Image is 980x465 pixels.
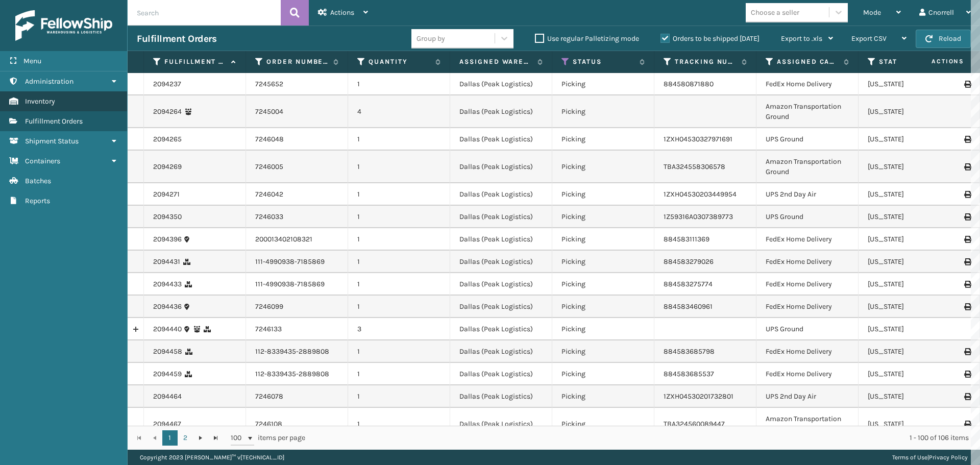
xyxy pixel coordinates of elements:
[964,258,970,265] i: Print Label
[552,151,654,183] td: Picking
[756,408,859,440] td: Amazon Transportation Ground
[756,385,859,408] td: UPS 2nd Day Air
[153,302,182,312] a: 2094436
[552,318,654,340] td: Picking
[212,434,220,442] span: Go to the last page
[756,251,859,273] td: FedEx Home Delivery
[450,128,552,151] td: Dallas (Peak Logistics)
[348,95,450,128] td: 4
[330,8,354,17] span: Actions
[246,273,348,296] td: 111-4990938-7185869
[964,191,970,198] i: Print Label
[348,385,450,408] td: 1
[246,408,348,440] td: 7246108
[153,134,182,144] a: 2094265
[246,251,348,273] td: 111-4990938-7185869
[416,33,445,44] div: Group by
[450,251,552,273] td: Dallas (Peak Logistics)
[964,236,970,243] i: Print Label
[450,385,552,408] td: Dallas (Peak Logistics)
[552,363,654,385] td: Picking
[899,53,970,70] span: Actions
[781,34,822,43] span: Export to .xls
[450,408,552,440] td: Dallas (Peak Logistics)
[450,318,552,340] td: Dallas (Peak Logistics)
[153,212,182,222] a: 2094350
[859,340,961,363] td: [US_STATE]
[664,280,713,288] a: 884583275774
[859,151,961,183] td: [US_STATE]
[450,206,552,228] td: Dallas (Peak Logistics)
[348,318,450,340] td: 3
[450,228,552,251] td: Dallas (Peak Logistics)
[664,235,709,243] a: 884583111369
[153,391,182,402] a: 2094464
[246,228,348,251] td: 200013402108321
[246,296,348,318] td: 7246099
[664,420,725,428] a: TBA324560089447
[450,183,552,206] td: Dallas (Peak Logistics)
[664,302,713,311] a: 884583460961
[348,363,450,385] td: 1
[964,163,970,170] i: Print Label
[246,73,348,95] td: 7245652
[552,340,654,363] td: Picking
[450,273,552,296] td: Dallas (Peak Logistics)
[348,251,450,273] td: 1
[859,363,961,385] td: [US_STATE]
[964,81,970,88] i: Print Label
[756,273,859,296] td: FedEx Home Delivery
[664,392,733,401] a: 1ZXH04530201732801
[162,430,178,446] a: 1
[756,318,859,340] td: UPS Ground
[246,128,348,151] td: 7246048
[552,73,654,95] td: Picking
[756,128,859,151] td: UPS Ground
[193,430,208,446] a: Go to the next page
[859,273,961,296] td: [US_STATE]
[459,57,532,66] label: Assigned Warehouse
[664,347,715,356] a: 884583685798
[153,162,182,172] a: 2094269
[859,296,961,318] td: [US_STATE]
[140,450,284,465] p: Copyright 2023 [PERSON_NAME]™ v [TECHNICAL_ID]
[25,197,50,205] span: Reports
[246,318,348,340] td: 7246133
[964,303,970,310] i: Print Label
[859,95,961,128] td: [US_STATE]
[348,183,450,206] td: 1
[756,95,859,128] td: Amazon Transportation Ground
[964,281,970,288] i: Print Label
[348,73,450,95] td: 1
[756,228,859,251] td: FedEx Home Delivery
[859,128,961,151] td: [US_STATE]
[552,296,654,318] td: Picking
[964,348,970,355] i: Print Label
[23,57,41,65] span: Menu
[573,57,634,66] label: Status
[664,212,733,221] a: 1Z59316A0307389773
[964,136,970,143] i: Print Label
[756,206,859,228] td: UPS Ground
[552,385,654,408] td: Picking
[859,385,961,408] td: [US_STATE]
[137,33,216,45] h3: Fulfillment Orders
[348,273,450,296] td: 1
[246,363,348,385] td: 112-8339435-2889808
[552,95,654,128] td: Picking
[552,183,654,206] td: Picking
[964,213,970,221] i: Print Label
[15,10,112,41] img: logo
[153,347,182,357] a: 2094458
[964,371,970,378] i: Print Label
[164,57,226,66] label: Fulfillment Order Id
[756,340,859,363] td: FedEx Home Delivery
[552,206,654,228] td: Picking
[916,30,971,48] button: Reload
[320,433,969,443] div: 1 - 100 of 106 items
[246,151,348,183] td: 7246005
[751,7,799,18] div: Choose a seller
[552,273,654,296] td: Picking
[929,454,968,461] a: Privacy Policy
[879,57,941,66] label: State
